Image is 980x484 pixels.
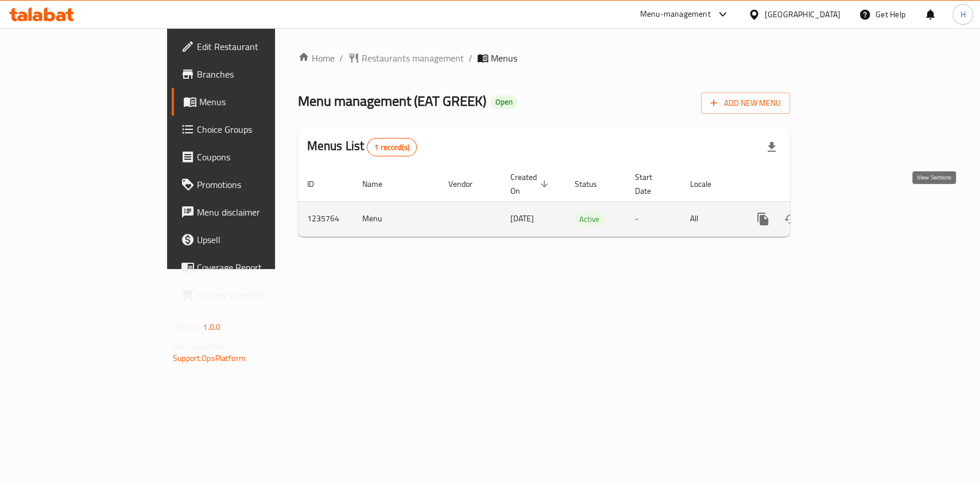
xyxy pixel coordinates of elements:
button: more [749,205,777,233]
a: Coupons [172,143,331,171]
span: Add New Menu [710,96,781,110]
span: Status [575,177,612,191]
span: Open [491,97,517,107]
span: Upsell [197,233,321,247]
div: Open [491,95,517,109]
span: Grocery Checklist [197,288,321,302]
span: Promotions [197,178,321,191]
a: Grocery Checklist [172,281,331,309]
div: Menu-management [640,7,711,21]
span: Version: [173,320,201,335]
button: Add New Menu [701,93,790,114]
li: / [468,51,472,65]
a: Branches [172,60,331,88]
span: ID [307,177,329,191]
li: / [339,51,343,65]
span: Coupons [197,150,321,164]
span: Get support on: [173,339,226,354]
a: Edit Restaurant [172,33,331,60]
span: 1.0.0 [203,320,220,335]
button: Change Status [777,205,804,233]
span: Menus [199,95,321,109]
span: Created On [510,170,552,198]
a: Support.OpsPlatform [173,351,246,366]
td: Menu [353,201,439,236]
div: Export file [758,133,785,161]
span: Name [362,177,397,191]
a: Restaurants management [348,51,464,65]
span: Coverage Report [197,260,321,274]
span: Vendor [448,177,487,191]
div: Total records count [367,138,417,156]
span: Choice Groups [197,122,321,136]
a: Promotions [172,171,331,198]
th: Actions [740,167,869,202]
span: Menu management ( EAT GREEK ) [298,88,486,114]
a: Menus [172,88,331,116]
h2: Menus List [307,137,417,156]
span: Restaurants management [362,51,464,65]
span: Locale [690,177,726,191]
span: Menu disclaimer [197,205,321,219]
nav: breadcrumb [298,51,790,65]
td: All [681,201,740,236]
td: - [626,201,681,236]
div: [GEOGRAPHIC_DATA] [765,8,840,21]
span: H [960,8,965,21]
span: Start Date [635,170,667,198]
span: [DATE] [510,211,534,226]
a: Upsell [172,226,331,253]
span: Menus [491,51,517,65]
a: Choice Groups [172,116,331,143]
a: Menu disclaimer [172,198,331,226]
span: 1 record(s) [367,142,416,153]
table: enhanced table [298,167,869,237]
a: Coverage Report [172,253,331,281]
span: Branches [197,67,321,81]
span: Edit Restaurant [197,40,321,53]
span: Active [575,213,604,226]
